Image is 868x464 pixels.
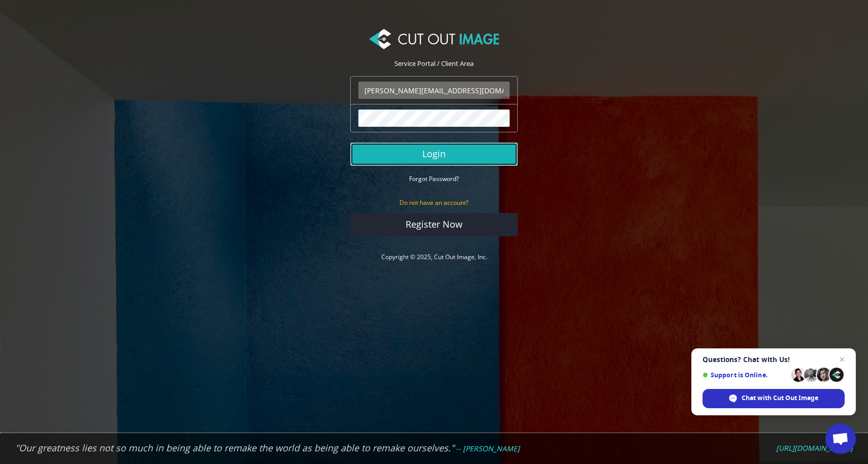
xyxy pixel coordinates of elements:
button: Login [350,142,518,166]
em: [URL][DOMAIN_NAME] [776,443,853,453]
div: Chat with Cut Out Image [703,389,845,408]
span: Service Portal / Client Area [394,59,474,68]
a: Copyright © 2025, Cut Out Image, Inc. [381,253,487,261]
div: Open chat [825,423,856,454]
a: [URL][DOMAIN_NAME] [776,444,853,453]
a: Register Now [350,213,518,236]
span: Questions? Chat with Us! [703,355,845,364]
small: Do not have an account? [399,198,469,207]
em: "Our greatness lies not so much in being able to remake the world as being able to remake ourselv... [15,442,454,454]
a: Forgot Password? [409,174,459,183]
img: Cut Out Image [369,29,499,49]
span: Support is Online. [703,371,788,379]
em: -- [PERSON_NAME] [456,444,520,453]
span: Chat with Cut Out Image [742,394,818,403]
span: Close chat [836,353,848,366]
input: Email Address [358,82,510,99]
